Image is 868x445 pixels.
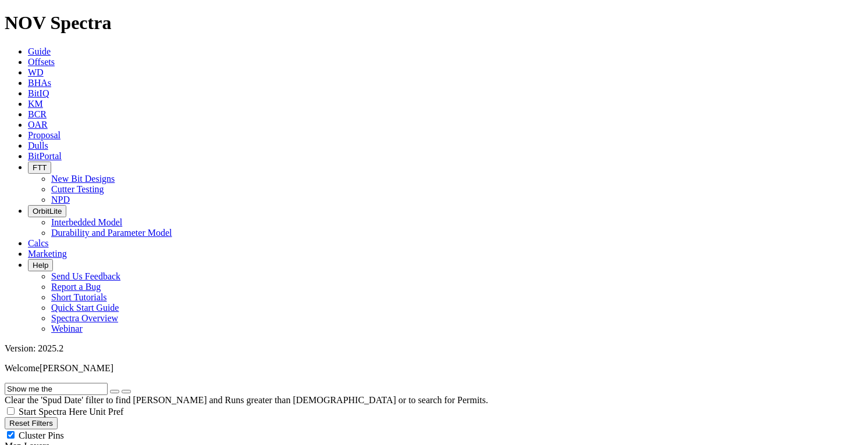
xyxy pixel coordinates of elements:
input: Search [5,383,108,395]
button: OrbitLite [28,205,66,217]
a: WD [28,67,44,77]
p: Welcome [5,363,863,374]
a: Offsets [28,57,55,67]
a: Quick Start Guide [51,303,119,313]
a: BHAs [28,78,51,88]
a: Send Us Feedback [51,271,120,281]
span: Start Spectra Here [19,407,87,417]
a: Short Tutorials [51,292,107,302]
a: Marketing [28,249,67,259]
h1: NOV Spectra [5,12,863,34]
div: Version: 2025.2 [5,343,863,354]
a: BCR [28,109,47,119]
input: Start Spectra Here [7,407,15,415]
a: KM [28,99,43,109]
a: Interbedded Model [51,217,122,227]
button: Reset Filters [5,417,58,429]
span: Clear the 'Spud Date' filter to find [PERSON_NAME] and Runs greater than [DEMOGRAPHIC_DATA] or to... [5,395,488,405]
a: Dulls [28,141,48,150]
a: OAR [28,120,48,130]
button: FTT [28,162,51,174]
span: FTT [33,163,47,172]
a: Durability and Parameter Model [51,228,172,238]
a: Guide [28,46,51,56]
span: Cluster Pins [19,430,64,440]
a: Calcs [28,238,49,248]
span: OrbitLite [33,207,62,216]
a: Spectra Overview [51,313,118,323]
a: BitIQ [28,88,49,98]
a: NPD [51,195,70,204]
a: Webinar [51,324,83,333]
span: Help [33,261,48,270]
a: BitPortal [28,151,62,161]
a: Report a Bug [51,282,101,292]
span: Unit Pref [89,407,123,417]
a: Cutter Testing [51,184,104,194]
button: Help [28,259,53,271]
a: Proposal [28,130,61,140]
a: New Bit Designs [51,174,115,184]
span: [PERSON_NAME] [40,363,113,373]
